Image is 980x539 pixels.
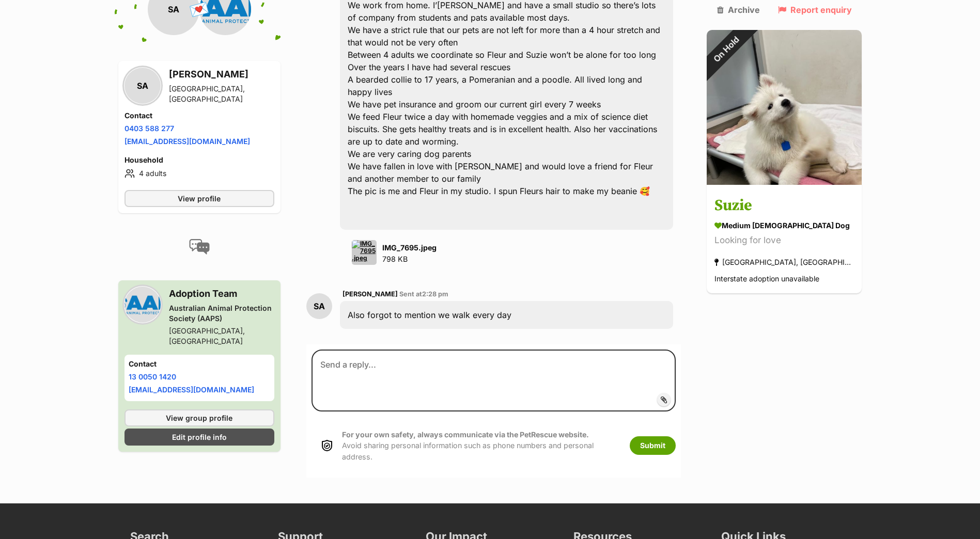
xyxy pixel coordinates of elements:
[340,301,674,329] div: Also forgot to mention we walk every day
[342,430,589,439] strong: For your own safety, always communicate via the PetRescue website.
[169,326,274,346] div: [GEOGRAPHIC_DATA], [GEOGRAPHIC_DATA]
[630,436,676,455] button: Submit
[129,372,176,381] a: 13 0050 1420
[125,167,274,180] li: 4 adults
[399,290,448,298] span: Sent at
[166,413,232,423] span: View group profile
[707,187,862,294] a: Suzie medium [DEMOGRAPHIC_DATA] Dog Looking for love [GEOGRAPHIC_DATA], [GEOGRAPHIC_DATA] Interst...
[343,290,398,298] span: [PERSON_NAME]
[778,5,852,14] a: Report enquiry
[714,234,854,248] div: Looking for love
[125,155,274,165] h4: Household
[422,290,448,298] span: 2:28 pm
[189,239,210,255] img: conversation-icon-4a6f8262b818ee0b60e3300018af0b2d0b884aa5de6e9bcb8d3d4eeb1a70a7c4.svg
[125,110,274,121] h4: Contact
[125,429,274,446] a: Edit profile info
[169,84,274,104] div: [GEOGRAPHIC_DATA], [GEOGRAPHIC_DATA]
[707,177,862,187] a: On Hold
[693,16,760,83] div: On Hold
[714,220,854,231] div: medium [DEMOGRAPHIC_DATA] Dog
[169,303,274,324] div: Australian Animal Protection Society (AAPS)
[717,5,760,14] a: Archive
[714,256,854,269] div: [GEOGRAPHIC_DATA], [GEOGRAPHIC_DATA]
[169,287,274,301] h3: Adoption Team
[342,429,619,462] p: Avoid sharing personal information such as phone numbers and personal address.
[125,190,274,207] a: View profile
[352,240,377,265] img: IMG_7695.jpeg
[125,287,161,323] img: Australian Animal Protection Society (AAPS) profile pic
[178,193,221,204] span: View profile
[707,30,862,185] img: Suzie
[125,68,161,104] div: SA
[129,385,254,394] a: [EMAIL_ADDRESS][DOMAIN_NAME]
[125,409,274,426] a: View group profile
[306,293,332,319] div: SA
[382,243,437,252] strong: IMG_7695.jpeg
[125,137,250,146] a: [EMAIL_ADDRESS][DOMAIN_NAME]
[382,255,408,263] span: 798 KB
[169,67,274,82] h3: [PERSON_NAME]
[129,359,270,369] h4: Contact
[714,275,819,283] span: Interstate adoption unavailable
[125,124,174,133] a: 0403 588 277
[714,195,854,218] h3: Suzie
[172,432,227,442] span: Edit profile info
